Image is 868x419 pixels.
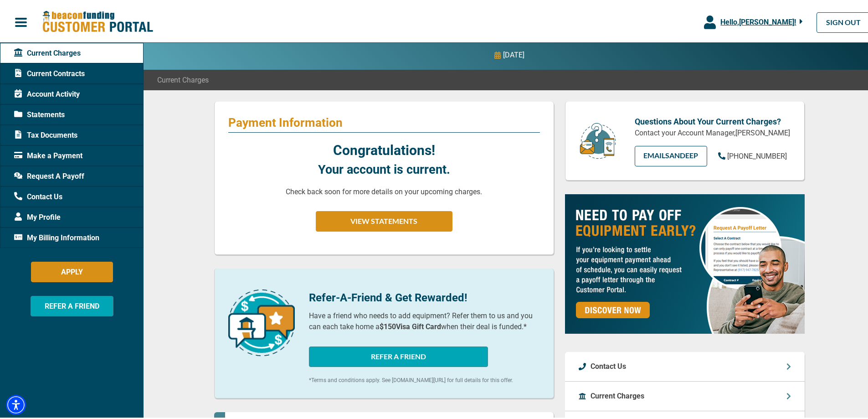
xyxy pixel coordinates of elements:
[31,294,113,315] button: REFER A FRIEND
[14,108,65,119] span: Statements
[14,46,81,57] span: Current Charges
[309,374,540,383] p: *Terms and conditions apply. See [DOMAIN_NAME][URL] for full details for this offer.
[42,9,153,32] img: Beacon Funding Customer Portal Logo
[565,192,805,332] img: payoff-ad-px.jpg
[286,185,482,196] p: Check back soon for more details on your upcoming charges.
[14,190,62,201] span: Contact Us
[591,389,644,400] p: Current Charges
[14,210,61,221] span: My Profile
[591,359,626,370] p: Contact Us
[635,114,791,126] p: Questions About Your Current Charges?
[635,144,707,165] a: EMAILSandeep
[635,126,791,137] p: Contact your Account Manager, [PERSON_NAME]
[318,159,450,177] p: Your account is current.
[720,16,796,25] span: Hello, [PERSON_NAME] !
[333,138,435,159] p: Congratulations!
[727,150,787,159] span: [PHONE_NUMBER]
[309,288,540,304] p: Refer-A-Friend & Get Rewarded!
[31,260,113,280] button: APPLY
[309,309,540,331] p: Have a friend who needs to add equipment? Refer them to us and you can each take home a when thei...
[309,345,488,365] button: REFER A FRIEND
[157,73,209,84] span: Current Charges
[316,209,452,230] button: VIEW STATEMENTS
[14,87,80,98] span: Account Activity
[380,321,441,329] b: $150 Visa Gift Card
[6,393,26,413] div: Accessibility Menu
[14,67,85,78] span: Current Contracts
[718,149,787,160] a: [PHONE_NUMBER]
[14,149,82,160] span: Make a Payment
[503,48,524,59] p: [DATE]
[14,128,77,139] span: Tax Documents
[14,169,84,180] span: Request A Payoff
[228,114,540,128] p: Payment Information
[577,120,618,158] img: customer-service.png
[14,231,99,242] span: My Billing Information
[228,288,295,354] img: refer-a-friend-icon.png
